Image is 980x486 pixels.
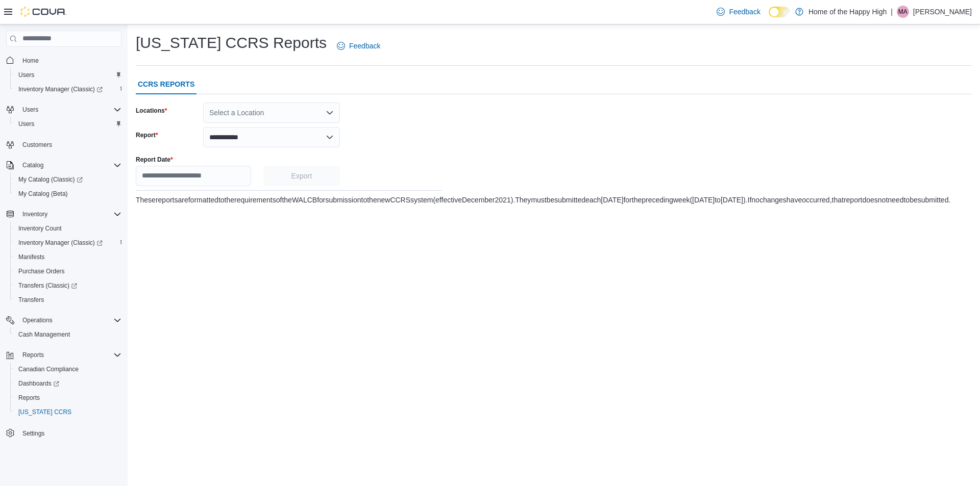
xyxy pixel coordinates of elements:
button: Users [2,103,126,117]
button: [US_STATE] CCRS [10,405,126,419]
a: Purchase Orders [14,265,69,277]
span: My Catalog (Beta) [18,190,68,198]
button: Inventory [18,208,52,220]
button: Export [263,166,340,186]
button: Purchase Orders [10,264,126,278]
span: Transfers (Classic) [18,282,77,290]
span: Home [18,54,121,67]
button: Customers [2,137,126,152]
button: Canadian Compliance [10,362,126,376]
button: Open list of options [326,109,334,117]
span: Settings [18,426,121,439]
span: Washington CCRS [14,406,121,418]
span: Users [22,106,38,114]
a: Transfers (Classic) [10,278,126,293]
span: Cash Management [14,328,121,341]
span: Purchase Orders [18,267,65,275]
button: Cash Management [10,327,126,342]
span: Inventory [22,210,47,218]
span: Users [14,69,121,81]
label: Report Date [136,156,173,164]
a: Canadian Compliance [14,363,83,375]
span: Dark Mode [769,17,769,18]
span: Inventory Count [18,224,62,233]
span: CCRS REPORTS [138,74,194,94]
span: Transfers [14,294,121,306]
span: Reports [14,392,121,404]
span: Inventory Manager (Classic) [14,83,121,95]
button: My Catalog (Beta) [10,187,126,201]
a: Home [18,55,43,67]
span: Inventory Manager (Classic) [18,239,103,247]
span: Users [14,118,121,130]
p: | [891,6,893,18]
div: These reports are formatted to the requirements of the WA LCB for submission to the new CCRS syst... [136,195,950,205]
span: MA [898,6,908,18]
span: Catalog [22,161,43,169]
button: Reports [18,349,48,361]
span: Catalog [18,159,121,171]
a: [US_STATE] CCRS [14,406,76,418]
button: Operations [18,314,57,326]
span: Export [291,171,312,181]
span: Purchase Orders [14,265,121,277]
a: My Catalog (Classic) [14,173,87,186]
span: Transfers (Classic) [14,279,121,292]
span: Settings [22,429,44,438]
span: Canadian Compliance [18,365,79,373]
span: Inventory Count [14,222,121,235]
a: Feedback [713,2,764,22]
a: My Catalog (Beta) [14,188,72,200]
a: Inventory Manager (Classic) [14,237,107,249]
input: Dark Mode [769,7,790,17]
button: Inventory [2,207,126,221]
button: Users [18,104,42,116]
span: Cash Management [18,330,70,339]
a: Inventory Manager (Classic) [10,236,126,250]
button: Users [10,117,126,131]
span: My Catalog (Classic) [18,175,83,184]
button: Inventory Count [10,221,126,236]
a: Manifests [14,251,48,263]
button: Users [10,68,126,82]
span: Canadian Compliance [14,363,121,375]
label: Locations [136,107,167,115]
div: Monica Arychuk [897,6,909,18]
span: Reports [18,349,121,361]
a: Inventory Count [14,222,66,235]
span: [US_STATE] CCRS [18,408,71,416]
span: Customers [18,138,121,151]
a: Transfers [14,294,48,306]
span: Inventory Manager (Classic) [18,85,103,93]
p: [PERSON_NAME] [913,6,972,18]
a: Dashboards [10,376,126,391]
span: Customers [22,141,52,149]
span: Inventory Manager (Classic) [14,237,121,249]
h1: [US_STATE] CCRS Reports [136,33,327,53]
a: Inventory Manager (Classic) [10,82,126,96]
button: Manifests [10,250,126,264]
span: Users [18,120,34,128]
button: Transfers [10,293,126,307]
nav: Complex example [6,49,121,467]
a: Users [14,118,38,130]
span: Reports [22,351,44,359]
p: Home of the Happy High [808,6,887,18]
button: Settings [2,425,126,440]
span: Users [18,71,34,79]
a: My Catalog (Classic) [10,172,126,187]
span: Inventory [18,208,121,220]
span: Transfers [18,296,44,304]
span: Manifests [14,251,121,263]
button: Catalog [2,158,126,172]
button: Home [2,53,126,68]
button: Reports [10,391,126,405]
span: Home [22,57,39,65]
span: Dashboards [18,379,59,388]
a: Inventory Manager (Classic) [14,83,107,95]
button: Catalog [18,159,47,171]
span: Operations [22,316,53,324]
a: Feedback [333,36,384,56]
label: Report [136,131,158,139]
button: Operations [2,313,126,327]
